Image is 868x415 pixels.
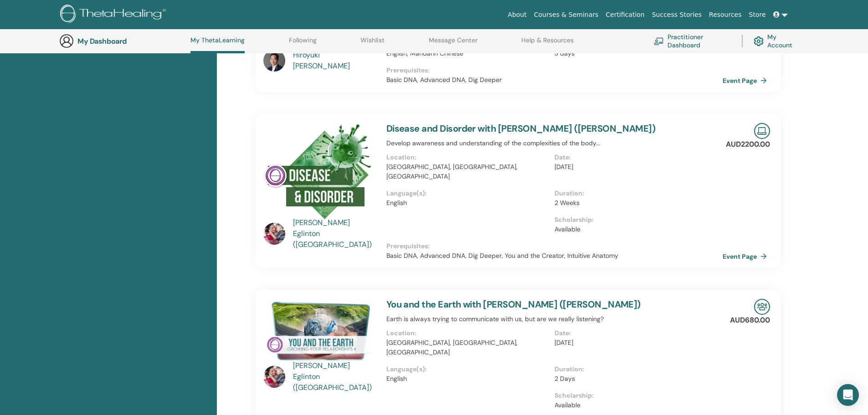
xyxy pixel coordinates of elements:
img: logo.png [60,5,169,25]
a: Certification [602,6,648,23]
img: cog.svg [754,34,764,48]
p: Develop awareness and understanding of the complexities of the body... [386,138,723,148]
p: AUD680.00 [730,315,770,326]
p: Duration : [555,189,717,198]
a: Resources [705,6,745,23]
a: My Account [754,31,800,51]
p: Basic DNA, Advanced DNA, Dig Deeper [386,75,723,85]
p: 2 Weeks [555,198,717,208]
p: Scholarship : [555,215,717,225]
a: Practitioner Dashboard [654,31,731,51]
p: Earth is always trying to communicate with us, but are we really listening? [386,314,723,324]
p: English [386,374,549,384]
img: default.jpg [263,366,285,388]
img: You and the Earth [263,299,375,363]
p: Language(s) : [386,364,549,374]
p: [GEOGRAPHIC_DATA], [GEOGRAPHIC_DATA], [GEOGRAPHIC_DATA] [386,162,549,181]
p: Prerequisites : [386,241,723,251]
p: AUD2200.00 [726,139,770,150]
a: Hiroyuki [PERSON_NAME] [293,50,377,72]
img: Disease and Disorder [263,123,372,220]
div: Open Intercom Messenger [837,384,859,406]
a: Following [289,36,317,51]
a: My ThetaLearning [190,36,245,53]
p: Basic DNA, Advanced DNA, Dig Deeper, You and the Creator, Intuitive Anatomy [386,251,723,261]
p: Available [555,400,717,410]
img: Live Online Seminar [754,123,770,139]
a: Disease and Disorder with [PERSON_NAME] ([PERSON_NAME]) [386,123,656,134]
p: English, Mandarin Chinese [386,49,549,58]
a: [PERSON_NAME] Eglinton ([GEOGRAPHIC_DATA]) [293,360,377,393]
p: [GEOGRAPHIC_DATA], [GEOGRAPHIC_DATA], [GEOGRAPHIC_DATA] [386,338,549,357]
img: In-Person Seminar [754,299,770,315]
a: Message Center [429,36,478,51]
a: You and the Earth with [PERSON_NAME] ([PERSON_NAME]) [386,298,641,310]
p: Scholarship : [555,391,717,400]
img: generic-user-icon.jpg [59,34,74,48]
p: 3 days [555,49,717,58]
a: About [504,6,530,23]
p: Date : [555,153,717,162]
p: Date : [555,328,717,338]
a: Store [745,6,770,23]
a: Wishlist [360,36,385,51]
img: default.jpg [263,50,285,72]
a: [PERSON_NAME] Eglinton ([GEOGRAPHIC_DATA]) [293,217,377,250]
img: default.jpg [263,223,285,245]
a: Event Page [723,74,770,87]
p: Available [555,225,717,234]
p: Location : [386,328,549,338]
img: chalkboard-teacher.svg [654,37,664,45]
h3: My Dashboard [77,37,169,46]
p: Location : [386,153,549,162]
a: Courses & Seminars [530,6,602,23]
p: 2 Days [555,374,717,384]
p: Duration : [555,364,717,374]
p: [DATE] [555,338,717,348]
p: English [386,198,549,208]
p: [DATE] [555,162,717,172]
a: Event Page [723,250,770,263]
p: Prerequisites : [386,66,723,75]
a: Help & Resources [521,36,574,51]
a: Success Stories [648,6,705,23]
p: Language(s) : [386,189,549,198]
